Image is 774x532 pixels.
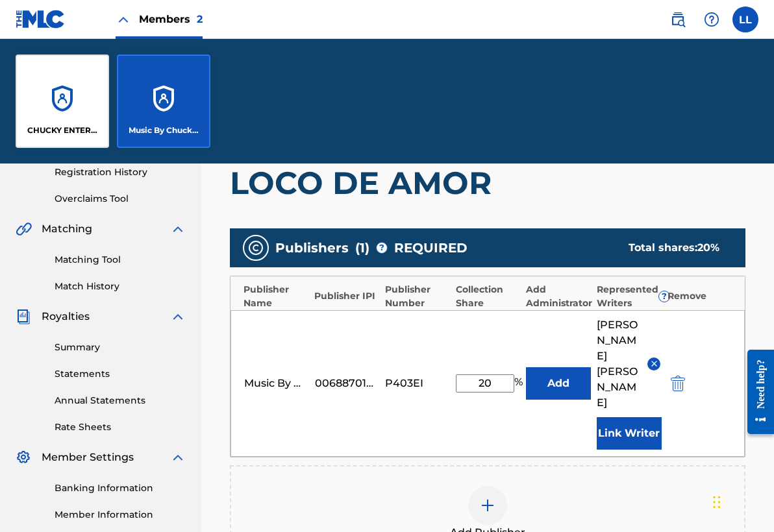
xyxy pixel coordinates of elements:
span: [PERSON_NAME] [PERSON_NAME] [597,317,638,411]
h1: LOCO DE AMOR [230,163,745,202]
div: Publisher IPI [314,289,379,303]
span: ? [377,243,387,253]
div: Publisher Number [385,283,449,310]
span: Member Settings [42,450,134,465]
a: Banking Information [55,481,186,495]
img: 12a2ab48e56ec057fbd8.svg [671,376,685,391]
div: Total shares: [629,240,719,256]
div: Remove [668,289,732,303]
button: Add [526,367,591,400]
a: Statements [55,367,186,381]
div: User Menu [732,6,758,32]
img: expand [170,221,186,237]
div: Add Administrator [526,283,590,310]
a: Overclaims Tool [55,192,186,206]
iframe: Chat Widget [709,470,774,532]
img: remove-from-list-button [649,359,659,369]
span: % [514,374,526,393]
span: Matching [42,221,92,237]
span: 2 [197,13,203,25]
img: add [480,498,495,513]
img: search [670,12,686,27]
a: Matching Tool [55,253,186,267]
span: 20 % [697,241,719,254]
span: Members [139,12,203,27]
span: ( 1 ) [355,238,369,258]
a: Registration History [55,165,186,179]
a: Summary [55,341,186,354]
a: Member Information [55,508,186,522]
img: MLC Logo [16,10,66,29]
a: AccountsMusic By Chucky Entertainment [117,54,210,148]
img: Matching [16,221,32,237]
img: expand [170,309,186,324]
div: Drag [713,483,721,522]
span: ? [659,291,669,302]
a: Annual Statements [55,394,186,407]
p: Music By Chucky Entertainment [129,125,199,136]
iframe: Resource Center [738,337,774,448]
div: Represented Writers [597,283,661,310]
span: Royalties [42,309,90,324]
button: Link Writer [597,417,662,450]
a: Match History [55,280,186,293]
img: Close [116,12,131,27]
img: publishers [248,240,264,256]
img: help [704,12,719,27]
span: Publishers [275,238,349,258]
a: Rate Sheets [55,420,186,434]
a: AccountsCHUCKY ENTERTAINMENT MUSIC [16,54,109,148]
div: Publisher Name [243,283,308,310]
img: Royalties [16,309,31,324]
img: Member Settings [16,450,31,465]
div: Collection Share [456,283,520,310]
img: expand [170,450,186,465]
span: REQUIRED [394,238,468,258]
a: Public Search [665,6,691,32]
p: CHUCKY ENTERTAINMENT MUSIC [27,125,98,136]
div: Help [699,6,725,32]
